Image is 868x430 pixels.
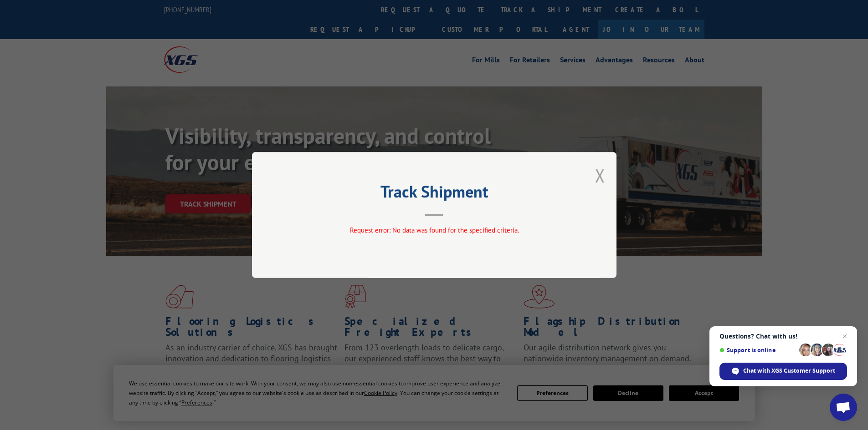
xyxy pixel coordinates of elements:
[719,363,847,380] div: Chat with XGS Customer Support
[719,347,796,354] span: Support is online
[298,185,571,202] h2: Track Shipment
[349,226,519,234] span: Request error: No data was found for the specified criteria.
[743,367,835,375] span: Chat with XGS Customer Support
[839,331,850,342] span: Close chat
[719,333,847,340] span: Questions? Chat with us!
[595,163,605,187] button: Close modal
[830,394,857,421] div: Open chat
